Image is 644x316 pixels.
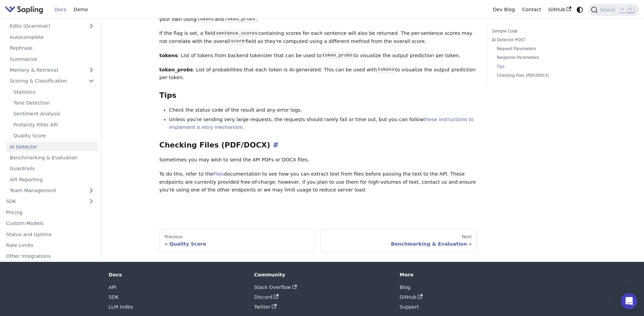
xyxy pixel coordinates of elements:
a: Guardrails [6,164,98,174]
span: Search [598,7,619,13]
a: AI Detector [6,142,98,152]
div: Benchmarking & Evaluation [326,241,472,247]
a: Statistics [10,87,98,97]
a: Support [400,304,419,310]
a: Response Parameters [497,54,581,61]
div: Quality Score [165,241,311,247]
a: SDK [109,294,119,300]
a: Files [213,171,224,177]
a: NextBenchmarking & Evaluation [320,229,477,252]
code: tokens [377,66,395,73]
kbd: ⌘ [619,7,626,13]
a: Sample Code [492,28,583,35]
a: Other Integrations [2,251,98,261]
a: Sapling.ai [5,5,46,15]
li: Check the status code of the result and any error logs. [169,106,477,114]
a: Pricing [2,207,98,217]
div: Docs [109,272,244,278]
a: Profanity Filter API [10,120,98,130]
button: Expand sidebar category 'SDK' [85,197,98,206]
a: Scoring & Classification [6,76,98,86]
a: PreviousQuality Score [159,229,316,252]
a: GitHub [545,4,575,15]
a: Stack Overflow [254,285,297,290]
a: Blog [400,285,410,290]
a: Contact [519,4,545,15]
a: Rephrase [6,43,98,53]
a: Summarize [6,54,98,64]
a: Custom Models [2,219,98,228]
p: If the flag is set, a field containing scores for each sentence will also be returned. The per-se... [159,29,477,46]
a: LLM Index [109,304,133,310]
a: SDK [2,197,85,206]
h3: Tips [159,91,477,100]
a: Tone Detection [10,98,98,108]
a: Memory & Retrieval [6,65,98,75]
div: Previous [165,234,311,240]
a: Direct link to Checking Files (PDF/DOCX) [270,141,279,149]
code: sentence_scores [215,30,259,37]
a: Status and Uptime [2,229,98,239]
a: GitHub [400,294,423,300]
p: : List of tokens from backend tokenizer that can be used to to visualize the output prediction pe... [159,52,477,60]
p: : List of probabilities that each token is AI-generated. This can be used with to visualize the o... [159,66,477,82]
a: Team Management [6,186,98,196]
a: Twitter [254,304,277,310]
a: Request Parameters [497,46,581,52]
div: More [400,272,535,278]
div: Open Intercom Messenger [621,293,637,309]
a: Edits (Grammar) [6,21,98,31]
code: score [230,38,245,45]
strong: token_probs [159,67,193,72]
strong: tokens [159,53,178,58]
p: To do this, refer to the documentation to see how you can extract text from files before passing ... [159,170,477,194]
a: Quality Score [10,131,98,141]
a: Rate Limits [2,241,98,250]
a: Demo [70,4,92,15]
kbd: K [627,6,634,13]
a: Discord [254,294,279,300]
img: Sapling.ai [5,5,43,15]
a: Dev Blog [489,4,518,15]
nav: Docs pages [159,229,477,252]
a: Tips [497,64,581,70]
a: Benchmarking & Evaluation [6,153,98,163]
li: Unless you're sending very large requests, the requests should rarely fail or time out, but you c... [169,116,477,132]
a: API Reporting [6,175,98,184]
code: tokens [196,16,215,23]
button: Search (Command+K) [588,4,639,16]
h3: Checking Files (PDF/DOCX) [159,141,477,150]
a: Docs [51,4,70,15]
a: Autocomplete [6,32,98,42]
code: token_probs [224,16,256,23]
button: Switch between dark and light mode (currently system mode) [575,5,585,15]
div: Community [254,272,390,278]
code: token_probs [321,52,354,59]
a: Checking Files (PDF/DOCX) [497,72,581,79]
a: AI Detector POST [492,37,583,43]
a: Sentiment Analysis [10,109,98,119]
a: API [109,285,116,290]
div: Next [326,234,472,240]
p: Sometimes you may wish to send the API PDFs or DOCX files. [159,156,477,164]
